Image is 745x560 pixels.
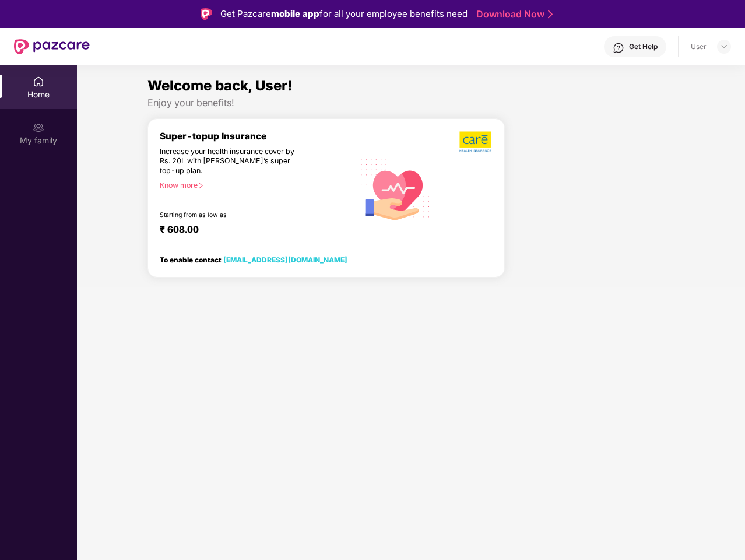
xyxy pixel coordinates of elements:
[33,76,44,87] img: svg+xml;base64,PHN2ZyBpZD0iSG9tZSIgeG1sbnM9Imh0dHA6Ly93d3cudzMub3JnLzIwMDAvc3ZnIiB3aWR0aD0iMjAiIG...
[476,8,549,20] a: Download Now
[160,211,304,219] div: Starting from as low as
[147,97,674,109] div: Enjoy your benefits!
[14,39,90,54] img: New Pazcare Logo
[160,147,304,176] div: Increase your health insurance cover by Rs. 20L with [PERSON_NAME]’s super top-up plan.
[198,183,204,189] span: right
[223,256,347,264] a: [EMAIL_ADDRESS][DOMAIN_NAME]
[160,131,354,142] div: Super-topup Insurance
[691,42,707,51] div: User
[271,8,319,19] strong: mobile app
[613,42,624,54] img: svg+xml;base64,PHN2ZyBpZD0iSGVscC0zMngzMiIgeG1sbnM9Imh0dHA6Ly93d3cudzMub3JnLzIwMDAvc3ZnIiB3aWR0aD...
[459,131,493,153] img: b5dec4f62d2307b9de63beb79f102df3.png
[548,8,553,20] img: Stroke
[160,224,342,238] div: ₹ 608.00
[719,42,729,51] img: svg+xml;base64,PHN2ZyBpZD0iRHJvcGRvd24tMzJ4MzIiIHhtbG5zPSJodHRwOi8vd3d3LnczLm9yZy8yMDAwL3N2ZyIgd2...
[33,122,44,134] img: svg+xml;base64,PHN2ZyB3aWR0aD0iMjAiIGhlaWdodD0iMjAiIHZpZXdCb3g9IjAgMCAyMCAyMCIgZmlsbD0ibm9uZSIgeG...
[354,148,437,232] img: svg+xml;base64,PHN2ZyB4bWxucz0iaHR0cDovL3d3dy53My5vcmcvMjAwMC9zdmciIHhtbG5zOnhsaW5rPSJodHRwOi8vd3...
[201,8,212,20] img: Logo
[160,256,347,264] div: To enable contact
[147,77,293,94] span: Welcome back, User!
[220,7,468,21] div: Get Pazcare for all your employee benefits need
[160,181,347,189] div: Know more
[629,42,658,51] div: Get Help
